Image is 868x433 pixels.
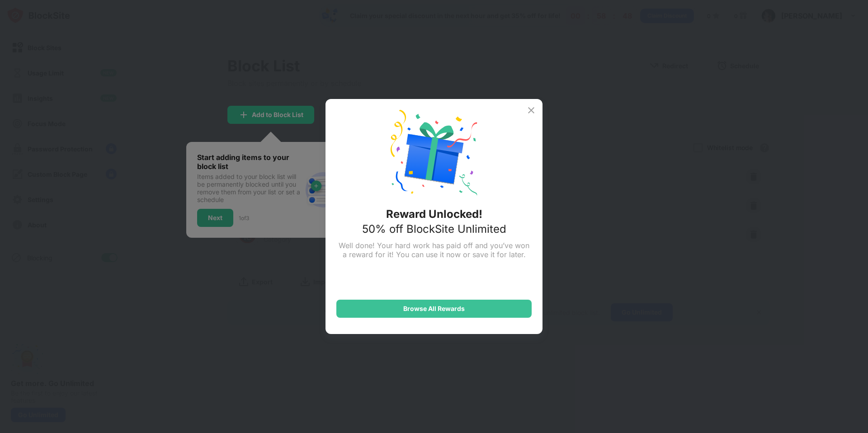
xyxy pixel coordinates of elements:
[391,110,477,197] img: reward-unlock.svg
[386,207,482,221] div: Reward Unlocked!
[403,305,465,312] div: Browse All Rewards
[362,222,506,235] div: 50% off BlockSite Unlimited
[336,241,532,259] div: Well done! Your hard work has paid off and you’ve won a reward for it! You can use it now or save...
[526,105,537,116] img: x-button.svg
